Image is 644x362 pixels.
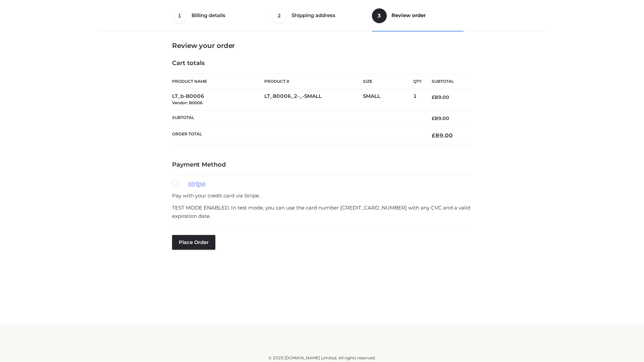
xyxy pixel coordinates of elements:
[413,89,422,110] td: 1
[172,127,422,144] th: Order Total
[264,89,363,110] td: LT_B0006_2-_-SMALL
[172,161,472,169] h4: Payment Method
[363,89,413,110] td: SMALL
[172,89,264,110] td: LT_b-B0006
[432,132,435,139] span: £
[413,74,422,89] th: Qty
[264,74,363,89] th: Product #
[432,132,453,139] bdi: 89.00
[172,74,264,89] th: Product Name
[432,115,435,121] span: £
[172,203,472,221] p: TEST MODE ENABLED. In test mode, you can use the card number [CREDIT_CARD_NUMBER] with any CVC an...
[100,355,544,361] div: © 2025 [DOMAIN_NAME] Limited. All rights reserved.
[422,74,472,89] th: Subtotal
[432,115,449,121] bdi: 89.00
[172,42,472,50] h3: Review your order
[172,60,472,67] h4: Cart totals
[172,235,215,250] button: Place order
[172,100,203,105] small: Vendor: B0006
[172,191,472,200] p: Pay with your credit card via Stripe.
[363,74,410,89] th: Size
[432,94,435,100] span: £
[172,110,422,126] th: Subtotal
[432,94,449,100] bdi: 89.00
